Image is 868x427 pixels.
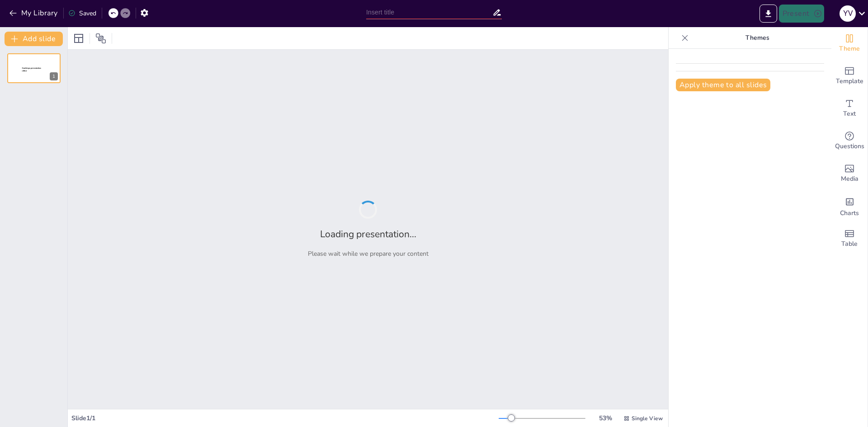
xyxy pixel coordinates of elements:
[320,228,416,240] h2: Loading presentation...
[831,125,868,157] div: Get real-time input from your audience
[831,157,868,190] div: Add images, graphics, shapes or video
[841,239,858,249] span: Table
[71,31,86,46] div: Layout
[779,5,824,23] button: Present
[831,222,868,255] div: Add a table
[831,92,868,125] div: Add text boxes
[366,6,492,19] input: Insert title
[71,414,499,422] div: Slide 1 / 1
[632,415,663,422] span: Single View
[831,190,868,222] div: Add charts and graphs
[759,5,777,23] button: Export to PowerPoint
[843,109,856,119] span: Text
[836,76,863,86] span: Template
[7,53,61,83] div: 1
[835,141,864,151] span: Questions
[839,44,860,54] span: Theme
[840,5,856,22] div: Y V
[831,60,868,92] div: Add ready made slides
[831,27,868,60] div: Change the overall theme
[95,33,106,44] span: Position
[5,32,63,46] button: Add slide
[692,27,822,49] p: Themes
[676,79,770,91] button: Apply theme to all slides
[68,9,96,18] div: Saved
[840,5,856,23] button: Y V
[594,414,616,422] div: 53 %
[22,67,41,72] span: Sendsteps presentation editor
[308,249,429,258] p: Please wait while we prepare your content
[840,208,859,218] span: Charts
[7,6,61,20] button: My Library
[841,174,859,184] span: Media
[50,72,58,80] div: 1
